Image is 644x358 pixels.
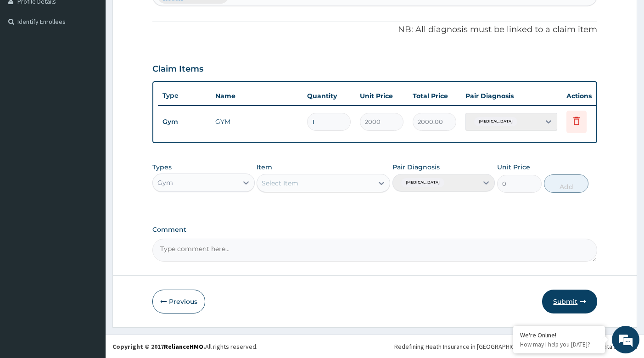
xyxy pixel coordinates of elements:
[408,87,461,105] th: Total Price
[152,290,205,313] button: Previous
[157,178,173,187] div: Gym
[152,24,598,36] p: NB: All diagnosis must be linked to a claim item
[544,174,588,193] button: Add
[152,64,203,74] h3: Claim Items
[211,112,302,131] td: GYM
[5,251,175,283] textarea: Type your message and hit 'Enter'
[257,162,272,172] label: Item
[152,163,172,171] label: Types
[542,290,597,313] button: Submit
[112,342,205,351] strong: Copyright © 2017 .
[520,331,598,339] div: We're Online!
[164,342,203,351] a: RelianceHMO
[151,5,173,27] div: Minimize live chat window
[497,162,530,172] label: Unit Price
[158,87,211,104] th: Type
[17,46,37,69] img: d_794563401_company_1708531726252_794563401
[211,87,302,105] th: Name
[262,179,298,188] div: Select Item
[158,113,211,130] td: Gym
[355,87,408,105] th: Unit Price
[53,116,127,208] span: We're online!
[106,335,644,358] footer: All rights reserved.
[152,226,598,234] label: Comment
[461,87,562,105] th: Pair Diagnosis
[48,51,154,63] div: Chat with us now
[394,342,637,351] div: Redefining Heath Insurance in [GEOGRAPHIC_DATA] using Telemedicine and Data Science!
[562,87,608,105] th: Actions
[392,162,440,172] label: Pair Diagnosis
[520,341,598,348] p: How may I help you today?
[302,87,355,105] th: Quantity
